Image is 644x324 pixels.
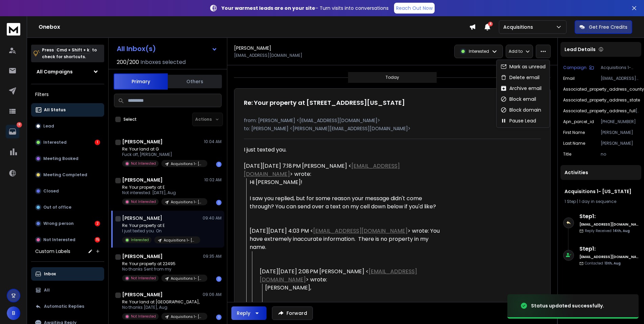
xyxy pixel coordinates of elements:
div: Archive email [501,85,542,92]
p: [PERSON_NAME] [601,141,639,146]
div: [DATE][DATE] 2:08 PM [PERSON_NAME] < > wrote: [260,268,441,284]
p: to: [PERSON_NAME] <[PERSON_NAME][EMAIL_ADDRESS][DOMAIN_NAME]> [244,125,541,132]
span: 1 day in sequence [579,199,616,204]
div: Block email [501,96,536,102]
p: 10:02 AM [204,177,222,183]
div: 1 [216,276,222,282]
p: Meeting Booked [43,156,78,161]
p: All [44,287,50,293]
div: Delete email [501,74,539,81]
p: Acquisitions 1- [US_STATE] [171,276,203,281]
p: Interested [131,237,149,242]
p: from: [PERSON_NAME] <[EMAIL_ADDRESS][DOMAIN_NAME]> [244,117,541,124]
p: Not interested. [DATE], Aug [122,190,203,195]
h1: [PERSON_NAME] [122,177,163,183]
p: No thanks [DATE], Aug [122,305,203,310]
p: First Name [563,130,585,135]
h6: [EMAIL_ADDRESS][DOMAIN_NAME] [579,222,639,227]
p: Get Free Credits [589,24,627,30]
div: Block domain [501,107,541,113]
span: 13th, Aug [604,261,621,266]
div: 15 [95,237,100,242]
p: Acquisitions 1- [US_STATE] [171,200,203,205]
h6: Step 1 : [579,245,639,253]
p: 09:35 AM [203,254,222,259]
p: Fuck off, [PERSON_NAME] [122,152,203,157]
p: Re: Your land at G [122,146,203,152]
p: Not Interested [131,276,156,281]
p: [PHONE_NUMBER] [601,119,639,124]
div: Hi [PERSON_NAME]! [250,178,441,186]
p: Last Name [563,141,585,146]
p: Re: Your property at E [122,223,200,228]
p: [PERSON_NAME] [601,130,639,135]
p: Acquisitions 1- [US_STATE] [601,65,639,70]
p: 09:06 AM [203,292,222,297]
p: Acquisitions 1- [US_STATE] [171,161,203,166]
div: 1 [95,140,100,145]
p: title [563,152,571,157]
p: 10:04 AM [204,139,222,144]
p: Acquisitions [503,24,536,30]
p: Acquisitions 1- [US_STATE] [164,238,196,243]
div: 1 [216,315,222,320]
p: Email [563,76,575,81]
p: Campaign [563,65,586,70]
h1: [PERSON_NAME] [122,253,163,260]
p: associated_property_address_full [563,108,636,114]
span: B [7,306,20,320]
p: Interested [43,140,67,145]
div: [DATE][DATE] 7:18 PM [PERSON_NAME] < > wrote: [244,162,441,178]
p: [EMAIL_ADDRESS][DOMAIN_NAME] [234,53,302,58]
h3: Custom Labels [35,248,70,255]
h1: Acquisitions 1- [US_STATE] [565,188,637,195]
h1: [PERSON_NAME] [122,215,162,222]
button: Others [168,74,222,89]
span: Cmd + Shift + k [55,46,90,54]
h6: [EMAIL_ADDRESS][DOMAIN_NAME] [579,254,639,259]
p: Acquisitions 1- [US_STATE] [171,314,203,319]
p: Today [386,75,399,80]
h1: [PERSON_NAME] [122,138,163,145]
img: logo [7,23,20,36]
p: – Turn visits into conversations [222,5,389,11]
h1: All Inbox(s) [117,45,156,52]
div: 1 [216,200,222,205]
div: I saw you replied, but for some reason your message didn't come through? You can send over a text... [250,194,441,211]
p: Press to check for shortcuts. [42,47,97,60]
p: I just texted you. On [122,228,200,234]
p: Not Interested [131,161,156,166]
h1: [PERSON_NAME] [122,291,163,298]
button: Forward [272,306,313,320]
p: Not Interested [131,314,156,319]
span: 200 / 200 [117,58,139,66]
h1: Onebox [39,23,469,31]
h3: Filters [31,90,104,99]
h1: Re: Your property at [STREET_ADDRESS][US_STATE] [244,98,405,108]
p: No thanks Sent from my [122,267,203,272]
h3: Inboxes selected [140,58,186,66]
div: 1 [216,162,222,167]
a: [EMAIL_ADDRESS][DOMAIN_NAME] [244,162,400,178]
p: apn_parcel_id [563,119,594,124]
p: Not Interested [131,199,156,204]
h6: Step 1 : [579,212,639,221]
span: 4 [488,22,493,26]
span: 1 Step [565,199,576,204]
p: no [601,152,639,157]
button: Primary [114,73,168,90]
p: Meeting Completed [43,172,87,178]
div: I just texted you. [244,146,441,154]
a: [EMAIL_ADDRESS][DOMAIN_NAME] [260,268,417,283]
div: Mark as unread [501,63,546,70]
p: 09:40 AM [203,215,222,221]
p: Closed [43,188,59,194]
div: Activities [560,165,641,180]
h1: [PERSON_NAME] [234,45,271,51]
p: Re: Your property at 22495 [122,261,203,267]
p: Automatic Replies [44,304,84,309]
p: Lead [43,123,54,129]
p: Out of office [43,205,71,210]
p: Re: Your property at E [122,185,203,190]
p: Wrong person [43,221,74,226]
